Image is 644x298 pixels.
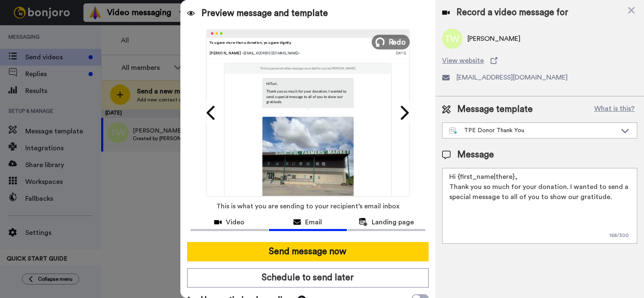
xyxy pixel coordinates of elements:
[266,81,349,86] p: Hi Tori ,
[216,197,400,216] span: This is what you are sending to your recipient’s email inbox
[456,72,568,82] span: [EMAIL_ADDRESS][DOMAIN_NAME]
[442,168,637,244] textarea: Hi {first_name|there}, Thank you so much for your donation. I wanted to send a special message to...
[260,66,356,70] p: This is a personal video message recorded for you by [PERSON_NAME]
[226,217,244,227] span: Video
[187,242,429,261] button: Send message now
[457,149,494,161] span: Message
[372,217,414,227] span: Landing page
[305,217,322,227] span: Email
[449,128,457,134] img: nextgen-template.svg
[592,103,637,116] button: What is this?
[209,51,396,56] div: [PERSON_NAME]
[442,56,637,66] a: View website
[442,56,484,66] span: View website
[262,117,354,208] img: Z
[187,268,429,287] button: Schedule to send later
[457,103,533,116] span: Message template
[266,88,349,104] p: Thank you so much for your donation. I wanted to send a special message to all of you to show our...
[449,126,617,135] div: TPE Donor Thank You
[396,51,406,56] div: [DATE]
